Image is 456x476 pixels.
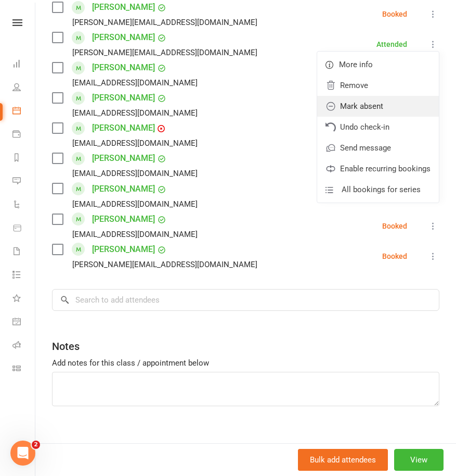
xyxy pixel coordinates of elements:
a: [PERSON_NAME] [92,90,155,106]
div: Booked [382,253,407,260]
a: [PERSON_NAME] [92,29,155,46]
div: [PERSON_NAME][EMAIL_ADDRESS][DOMAIN_NAME] [72,46,257,59]
a: All bookings for series [317,179,439,200]
span: All bookings for series [342,183,421,196]
a: General attendance kiosk mode [12,311,36,334]
a: [PERSON_NAME] [92,241,155,258]
input: Search to add attendees [52,289,439,311]
iframe: Intercom live chat [10,441,35,466]
button: Bulk add attendees [298,449,388,471]
span: 2 [32,441,40,449]
a: Product Sales [12,217,36,241]
div: Booked [382,222,407,230]
div: [PERSON_NAME][EMAIL_ADDRESS][DOMAIN_NAME] [72,258,257,271]
a: Dashboard [12,53,36,77]
a: [PERSON_NAME] [92,211,155,228]
a: Enable recurring bookings [317,158,439,179]
a: [PERSON_NAME] [92,150,155,167]
a: What's New [12,287,36,311]
a: Class kiosk mode [12,358,36,381]
a: Reports [12,147,36,170]
div: [EMAIL_ADDRESS][DOMAIN_NAME] [72,136,198,150]
a: Calendar [12,100,36,123]
a: [PERSON_NAME] [92,59,155,76]
a: More info [317,54,439,75]
a: [PERSON_NAME] [92,181,155,197]
div: [EMAIL_ADDRESS][DOMAIN_NAME] [72,76,198,90]
div: [EMAIL_ADDRESS][DOMAIN_NAME] [72,197,198,211]
a: Roll call kiosk mode [12,334,36,358]
div: [EMAIL_ADDRESS][DOMAIN_NAME] [72,228,198,241]
a: Mark absent [317,96,439,117]
a: People [12,77,36,100]
div: [EMAIL_ADDRESS][DOMAIN_NAME] [72,167,198,180]
div: [EMAIL_ADDRESS][DOMAIN_NAME] [72,106,198,120]
a: [PERSON_NAME] [92,120,155,136]
a: Payments [12,123,36,147]
span: More info [339,58,373,71]
div: Attended [376,41,407,48]
a: Send message [317,137,439,158]
div: Add notes for this class / appointment below [52,357,439,369]
a: Undo check-in [317,117,439,137]
div: Notes [52,339,80,354]
a: Remove [317,75,439,96]
div: [PERSON_NAME][EMAIL_ADDRESS][DOMAIN_NAME] [72,16,257,29]
div: Booked [382,10,407,18]
button: View [394,449,444,471]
